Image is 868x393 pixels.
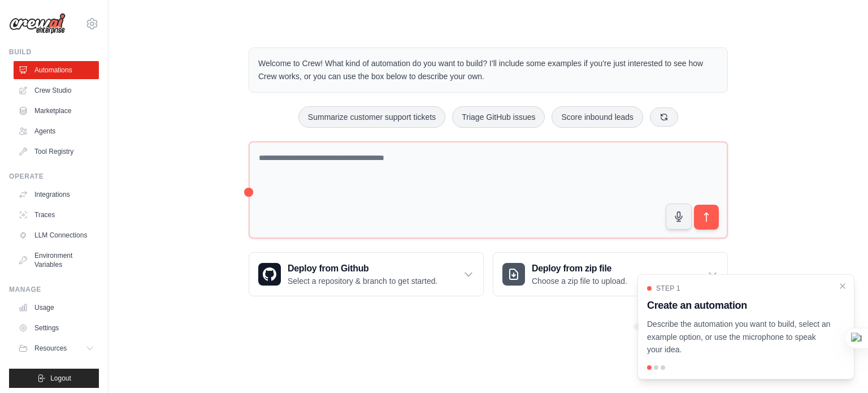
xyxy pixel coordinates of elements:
h3: Deploy from zip file [532,262,627,275]
div: Operate [9,172,99,181]
a: Traces [14,206,99,224]
a: Settings [14,319,99,337]
a: Marketplace [14,102,99,120]
a: Automations [14,61,99,79]
a: Crew Studio [14,81,99,100]
button: Resources [14,339,99,357]
div: Build [9,47,99,57]
h3: Deploy from Github [288,262,437,275]
h3: Create an automation [647,297,831,313]
a: Integrations [14,185,99,204]
button: Summarize customer support tickets [298,106,445,128]
p: Welcome to Crew! What kind of automation do you want to build? I'll include some examples if you'... [258,57,718,83]
button: Logout [9,369,99,388]
span: Logout [50,374,71,383]
button: Triage GitHub issues [452,106,545,128]
button: Close walkthrough [838,282,847,291]
span: Resources [34,344,67,353]
img: Logo [9,13,66,34]
p: Choose a zip file to upload. [532,275,627,287]
button: Score inbound leads [552,106,643,128]
p: Describe the automation you want to build, select an example option, or use the microphone to spe... [647,318,831,356]
a: Environment Variables [14,247,99,274]
a: Agents [14,122,99,140]
p: Select a repository & branch to get started. [288,275,437,287]
a: Usage [14,299,99,317]
span: Step 1 [656,284,680,293]
div: Manage [9,285,99,294]
a: Tool Registry [14,142,99,161]
a: LLM Connections [14,226,99,244]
